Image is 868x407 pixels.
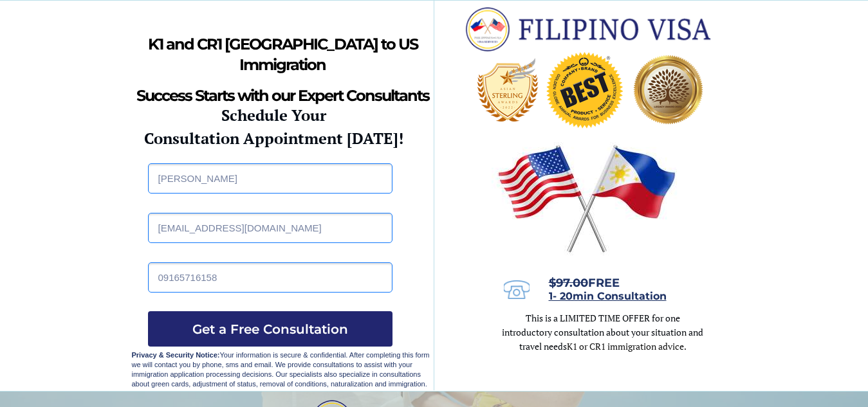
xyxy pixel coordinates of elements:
a: 1- 20min Consultation [549,291,667,302]
s: $97.00 [549,276,588,290]
span: K1 or CR1 immigration advice. [567,340,687,352]
span: This is a LIMITED TIME OFFER for one introductory consultation about your situation and travel needs [502,312,703,352]
strong: Success Starts with our Expert Consultants [136,86,429,105]
button: Get a Free Consultation [148,311,392,347]
input: Email [148,213,392,243]
strong: Privacy & Security Notice: [132,351,220,359]
span: FREE [549,276,620,290]
strong: Schedule Your [221,105,326,125]
span: Your information is secure & confidential. After completing this form we will contact you by phon... [132,351,430,388]
strong: K1 and CR1 [GEOGRAPHIC_DATA] to US Immigration [148,35,418,74]
span: Get a Free Consultation [148,321,392,337]
strong: Consultation Appointment [DATE]! [144,128,403,149]
input: Full Name [148,163,392,194]
span: 1- 20min Consultation [549,290,667,302]
input: Phone Number [148,262,392,293]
